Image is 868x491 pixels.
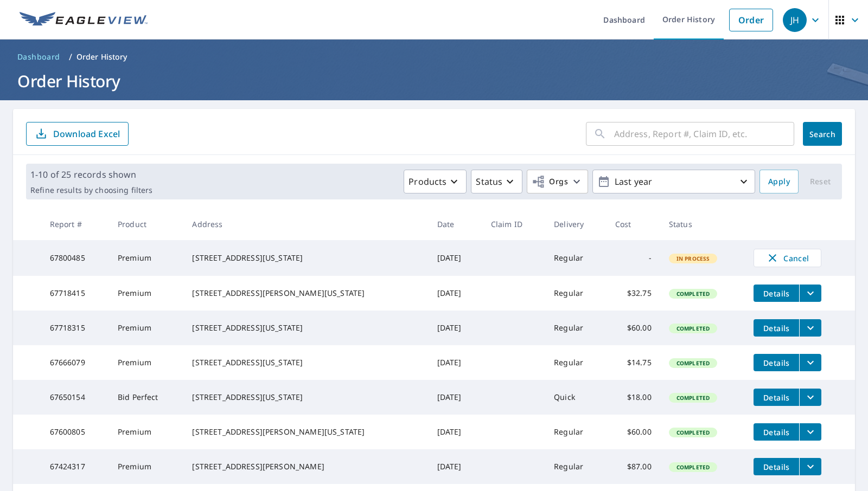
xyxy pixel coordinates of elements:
td: Quick [545,380,606,415]
button: Status [471,170,522,193]
div: [STREET_ADDRESS][US_STATE] [192,357,419,368]
button: detailsBtn-67424317 [754,458,799,475]
div: JH [783,8,807,32]
p: Status [476,175,502,188]
span: Details [760,427,793,437]
p: Products [409,175,446,188]
td: $14.75 [607,345,660,380]
span: Apply [768,175,790,189]
th: Claim ID [482,208,545,240]
td: [DATE] [429,276,482,311]
td: Premium [109,240,184,276]
span: Dashboard [17,51,60,62]
td: $18.00 [607,380,660,415]
td: Regular [545,415,606,449]
button: filesDropdownBtn-67718415 [799,285,821,302]
td: Premium [109,276,184,311]
button: detailsBtn-67600805 [754,423,799,441]
td: Regular [545,240,606,276]
span: Details [760,462,793,472]
input: Address, Report #, Claim ID, etc. [614,119,794,149]
span: Details [760,392,793,403]
th: Date [429,208,482,240]
p: Download Excel [53,128,120,140]
span: Details [760,288,793,299]
span: Completed [670,359,716,367]
span: In Process [670,255,717,262]
td: Premium [109,449,184,484]
button: Products [404,170,467,193]
nav: breadcrumb [13,48,855,66]
td: Premium [109,345,184,380]
button: filesDropdownBtn-67666079 [799,354,821,371]
button: detailsBtn-67666079 [754,354,799,371]
th: Cost [607,208,660,240]
th: Status [660,208,745,240]
span: Orgs [532,175,568,189]
div: [STREET_ADDRESS][US_STATE] [192,322,419,333]
td: Regular [545,345,606,380]
img: EV Logo [20,12,148,28]
td: Regular [545,449,606,484]
button: filesDropdownBtn-67718315 [799,319,821,337]
p: Order History [76,51,127,62]
button: detailsBtn-67718315 [754,319,799,337]
td: 67650154 [41,380,109,415]
button: detailsBtn-67718415 [754,285,799,302]
span: Details [760,358,793,368]
span: Completed [670,429,716,436]
td: [DATE] [429,449,482,484]
span: Cancel [765,251,810,264]
p: Last year [610,172,737,191]
td: Regular [545,311,606,345]
a: Dashboard [13,48,65,66]
button: Apply [759,170,799,193]
td: 67600805 [41,415,109,449]
button: filesDropdownBtn-67424317 [799,458,821,475]
div: [STREET_ADDRESS][PERSON_NAME] [192,461,419,472]
th: Delivery [545,208,606,240]
th: Address [183,208,428,240]
td: $60.00 [607,311,660,345]
button: Download Excel [26,122,129,146]
p: 1-10 of 25 records shown [30,168,152,181]
td: Bid Perfect [109,380,184,415]
td: 67718315 [41,311,109,345]
td: [DATE] [429,415,482,449]
td: $87.00 [607,449,660,484]
li: / [69,50,72,63]
div: [STREET_ADDRESS][US_STATE] [192,392,419,403]
td: Premium [109,311,184,345]
span: Completed [670,325,716,332]
button: filesDropdownBtn-67600805 [799,423,821,441]
div: [STREET_ADDRESS][PERSON_NAME][US_STATE] [192,288,419,299]
button: Last year [592,170,755,193]
span: Completed [670,290,716,298]
button: filesDropdownBtn-67650154 [799,389,821,406]
span: Completed [670,463,716,471]
span: Search [812,129,833,139]
td: Regular [545,276,606,311]
button: Search [803,122,842,146]
td: Premium [109,415,184,449]
button: detailsBtn-67650154 [754,389,799,406]
th: Report # [41,208,109,240]
th: Product [109,208,184,240]
button: Orgs [527,170,588,193]
td: - [607,240,660,276]
p: Refine results by choosing filters [30,185,152,195]
span: Completed [670,394,716,402]
td: 67718415 [41,276,109,311]
button: Cancel [754,249,821,267]
div: [STREET_ADDRESS][US_STATE] [192,253,419,263]
td: [DATE] [429,240,482,276]
td: 67666079 [41,345,109,380]
td: 67424317 [41,449,109,484]
td: [DATE] [429,380,482,415]
td: [DATE] [429,345,482,380]
td: $32.75 [607,276,660,311]
h1: Order History [13,70,855,92]
a: Order [729,9,773,31]
td: 67800485 [41,240,109,276]
div: [STREET_ADDRESS][PERSON_NAME][US_STATE] [192,427,419,437]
